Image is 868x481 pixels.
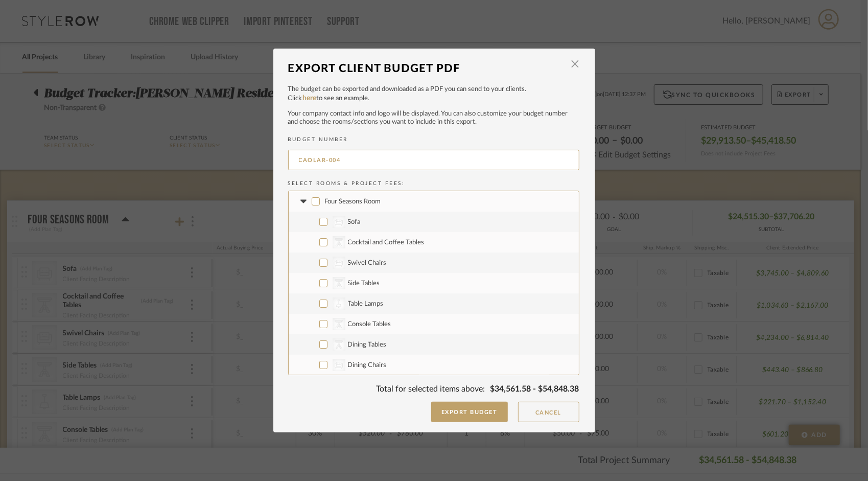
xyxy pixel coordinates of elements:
[490,385,579,393] span: $34,561.58 - $54,848.38
[348,362,387,369] span: Dining Chairs
[518,402,579,422] button: Cancel
[319,259,327,267] input: Swivel Chairs
[288,136,579,143] h2: BUDGET NUMBER
[288,150,579,170] input: BUDGET NUMBER
[288,110,579,126] p: Your company contact info and logo will be displayed. You can also customize your budget number a...
[319,238,327,246] input: Cocktail and Coffee Tables
[319,340,327,349] input: Dining Tables
[348,321,391,328] span: Console Tables
[348,260,387,266] span: Swivel Chairs
[319,300,327,308] input: Table Lamps
[288,57,579,80] dialog-header: Export Client Budget PDF
[319,218,327,226] input: Sofa
[288,57,564,80] div: Export Client Budget PDF
[348,239,425,246] span: Cocktail and Coffee Tables
[288,180,579,187] h2: Select Rooms & Project Fees:
[348,280,380,287] span: Side Tables
[303,95,317,102] a: here
[325,198,381,205] span: Four Seasons Room
[319,361,327,369] input: Dining Chairs
[565,54,585,75] button: Close
[312,197,320,205] input: Four Seasons Room
[319,279,327,287] input: Side Tables
[288,94,579,104] p: Click to see an example.
[288,84,579,95] p: The budget can be exported and downloaded as a PDF you can send to your clients.
[319,320,327,328] input: Console Tables
[377,385,485,393] span: Total for selected items above:
[431,402,508,422] button: Export Budget
[348,301,384,307] span: Table Lamps
[348,341,387,348] span: Dining Tables
[348,219,361,225] span: Sofa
